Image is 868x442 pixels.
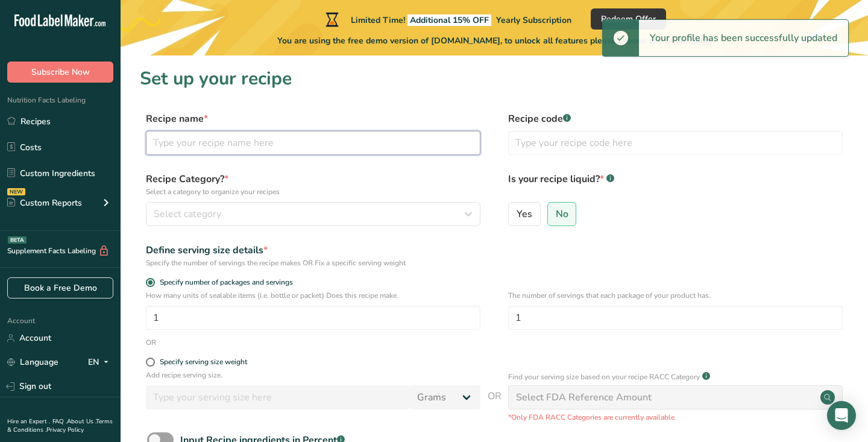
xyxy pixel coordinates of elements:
div: Define serving size details [146,243,480,257]
a: Book a Free Demo [7,277,113,298]
p: Add recipe serving size. [146,370,480,380]
input: Type your recipe name here [146,131,480,155]
div: Custom Reports [7,197,82,209]
a: Privacy Policy [46,426,84,434]
span: OR [488,389,502,423]
p: The number of servings that each package of your product has. [508,290,843,301]
span: No [556,208,568,220]
div: NEW [7,188,25,195]
button: Redeem Offer [591,8,666,30]
label: Is your recipe liquid? [508,172,843,197]
p: *Only FDA RACC Categories are currently available [508,412,843,423]
a: About Us . [67,417,96,426]
button: Subscribe Now [7,62,113,83]
div: Select FDA Reference Amount [516,390,652,405]
span: Subscribe Now [31,66,90,78]
span: Specify number of packages and servings [155,278,293,287]
p: Select a category to organize your recipes [146,186,480,197]
a: Terms & Conditions . [7,417,113,434]
p: Find your serving size based on your recipe RACC Category [508,371,700,382]
div: Limited Time! [323,12,571,27]
div: Your profile has been successfully updated [639,20,848,56]
span: Redeem Offer [601,13,656,25]
label: Recipe code [508,112,843,126]
div: EN [88,355,113,370]
div: BETA [8,236,27,244]
p: How many units of sealable items (i.e. bottle or packet) Does this recipe make. [146,290,480,301]
span: Additional 15% OFF [407,14,491,26]
span: Yearly Subscription [496,14,571,26]
a: Language [7,352,58,373]
a: Hire an Expert . [7,417,50,426]
span: You are using the free demo version of [DOMAIN_NAME], to unlock all features please choose one of... [277,34,712,47]
div: Specify the number of servings the recipe makes OR Fix a specific serving weight [146,257,480,268]
button: Select category [146,202,480,226]
div: OR [146,337,156,348]
div: Open Intercom Messenger [827,401,856,430]
label: Recipe Category? [146,172,480,197]
h1: Set up your recipe [140,65,849,92]
a: FAQ . [52,417,67,426]
input: Type your recipe code here [508,131,843,155]
input: Type your serving size here [146,385,410,409]
span: Yes [517,208,532,220]
span: Select category [154,207,221,221]
div: Specify serving size weight [160,358,247,367]
label: Recipe name [146,112,480,126]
